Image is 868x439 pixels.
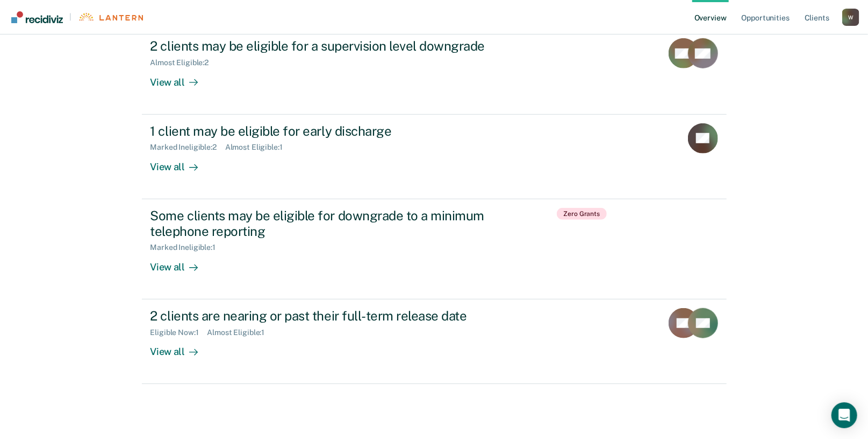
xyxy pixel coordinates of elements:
[142,199,727,299] a: Some clients may be eligible for downgrade to a minimum telephone reportingMarked Ineligible:1Vie...
[78,13,143,21] img: Lantern
[207,328,274,337] div: Almost Eligible : 1
[150,243,224,252] div: Marked Ineligible : 1
[63,12,78,22] span: |
[557,208,607,220] span: Zero Grants
[150,152,211,173] div: View all
[142,29,727,114] a: 2 clients may be eligible for a supervision level downgradeAlmost Eligible:2View all
[150,38,528,54] div: 2 clients may be eligible for a supervision level downgrade
[150,337,211,358] div: View all
[150,123,528,139] div: 1 client may be eligible for early discharge
[142,299,727,384] a: 2 clients are nearing or past their full-term release dateEligible Now:1Almost Eligible:1View all
[842,9,859,26] div: W
[150,67,211,88] div: View all
[11,11,63,23] img: Recidiviz
[150,208,528,239] div: Some clients may be eligible for downgrade to a minimum telephone reporting
[150,58,218,67] div: Almost Eligible : 2
[150,143,225,152] div: Marked Ineligible : 2
[142,115,727,199] a: 1 client may be eligible for early dischargeMarked Ineligible:2Almost Eligible:1View all
[150,328,207,337] div: Eligible Now : 1
[150,252,211,273] div: View all
[225,143,291,152] div: Almost Eligible : 1
[150,308,528,324] div: 2 clients are nearing or past their full-term release date
[842,9,859,26] button: Profile dropdown button
[831,402,857,428] div: Open Intercom Messenger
